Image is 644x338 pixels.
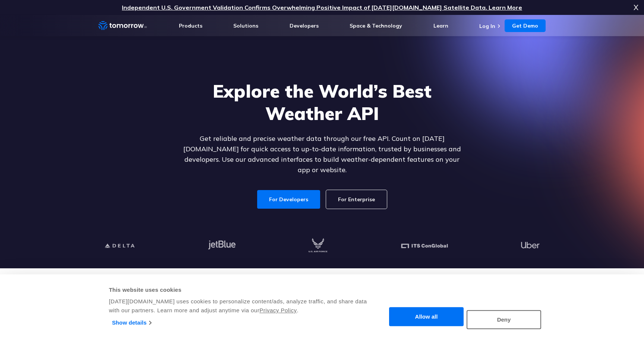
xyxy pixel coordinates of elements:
[233,22,258,29] a: Solutions
[479,23,495,29] a: Log In
[257,190,320,209] a: For Developers
[290,22,319,29] a: Developers
[109,297,368,315] div: [DATE][DOMAIN_NAME] uses cookies to personalize content/ads, analyze traffic, and share data with...
[178,80,466,124] h1: Explore the World’s Best Weather API
[178,133,466,175] p: Get reliable and precise weather data through our free API. Count on [DATE][DOMAIN_NAME] for quic...
[122,4,522,11] a: Independent U.S. Government Validation Confirms Overwhelming Positive Impact of [DATE][DOMAIN_NAM...
[112,317,151,328] a: Show details
[109,285,368,294] div: This website uses cookies
[467,310,541,329] button: Deny
[505,19,546,32] a: Get Demo
[350,22,402,29] a: Space & Technology
[259,307,297,313] a: Privacy Policy
[98,20,147,31] a: Home link
[326,190,387,209] a: For Enterprise
[433,22,448,29] a: Learn
[389,307,464,326] button: Allow all
[179,22,202,29] a: Products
